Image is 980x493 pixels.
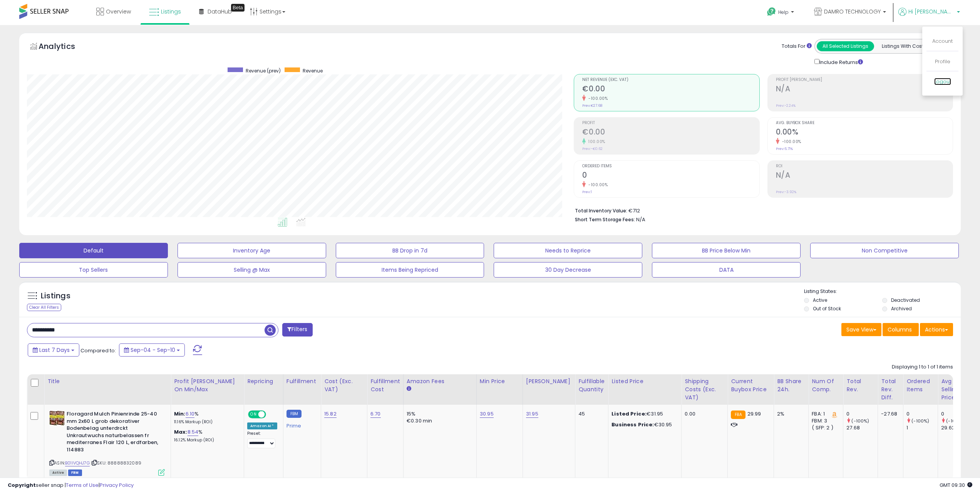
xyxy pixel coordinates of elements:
[636,216,645,223] span: N/A
[370,410,381,418] a: 6.70
[246,67,281,74] span: Revenue (prev)
[582,84,759,95] h2: €0.00
[809,57,872,66] div: Include Returns
[776,121,953,125] span: Avg. Buybox Share
[80,347,116,354] span: Compared to:
[812,424,837,431] div: ( SFP: 2 )
[174,429,238,443] div: %
[846,411,878,417] div: 0
[941,411,972,417] div: 0
[935,58,950,65] a: Profile
[685,377,724,402] div: Shipping Costs (Exc. VAT)
[881,377,900,402] div: Total Rev. Diff.
[812,411,837,417] div: FBA: 1
[813,297,827,303] label: Active
[906,411,938,417] div: 0
[67,411,160,455] b: Floragard Mulch Pinienrinde 25-40 mm 2x60 L grob dekorativer Bodenbelag unterdrckt Unkrautwuchs n...
[906,377,935,394] div: Ordered Items
[911,418,929,424] small: (-100%)
[920,323,953,336] button: Actions
[747,410,761,417] span: 29.99
[685,411,722,417] div: 0.00
[846,424,878,431] div: 27.68
[779,139,801,145] small: -100.00%
[611,410,647,417] b: Listed Price:
[131,346,175,354] span: Sep-04 - Sep-10
[286,377,318,385] div: Fulfillment
[324,410,337,418] a: 15.82
[174,419,238,425] p: 11.16% Markup (ROI)
[578,377,605,394] div: Fulfillable Quantity
[652,243,801,258] button: BB Price Below Min
[39,346,70,354] span: Last 7 Days
[586,182,608,188] small: -100.00%
[49,469,67,476] span: All listings currently available for purchase on Amazon
[161,8,181,15] span: Listings
[846,377,874,394] div: Total Rev.
[652,262,801,278] button: DATA
[286,420,315,429] div: Prime
[812,377,840,394] div: Num of Comp.
[586,96,608,101] small: -100.00%
[282,323,312,337] button: Filters
[817,41,874,51] button: All Selected Listings
[898,8,960,25] a: Hi [PERSON_NAME]
[186,410,195,418] a: 6.10
[813,305,841,312] label: Out of Stock
[178,262,326,278] button: Selling @ Max
[494,243,642,258] button: Needs to Reprice
[582,78,759,82] span: Net Revenue (Exc. VAT)
[336,262,484,278] button: Items Being Repriced
[578,411,602,417] div: 45
[188,428,199,436] a: 8.54
[731,377,771,394] div: Current Buybox Price
[480,377,519,385] div: Min Price
[582,190,592,194] small: Prev: 1
[208,8,232,15] span: DataHub
[49,411,65,426] img: 61DrQffXIUL._SL40_.jpg
[480,410,494,418] a: 30.95
[65,460,90,466] a: B01IVQHJ7G
[883,323,919,336] button: Columns
[776,146,793,151] small: Prev: 6.71%
[91,460,141,466] span: | SKU: 88888832089
[810,243,959,258] button: Non Competitive
[881,411,897,417] div: -27.68
[27,304,61,311] div: Clear All Filters
[874,41,931,51] button: Listings With Cost
[66,481,99,489] a: Terms of Use
[407,417,471,424] div: €0.30 min
[41,291,70,301] h5: Listings
[249,411,258,418] span: ON
[611,377,678,385] div: Listed Price
[336,243,484,258] button: BB Drop in 7d
[892,363,953,371] div: Displaying 1 to 1 of 1 items
[782,43,812,50] div: Totals For
[941,424,972,431] div: 29.62
[776,190,796,194] small: Prev: -3.92%
[776,78,953,82] span: Profit [PERSON_NAME]
[370,377,400,394] div: Fulfillment Cost
[407,411,471,417] div: 15%
[68,469,82,476] span: FBM
[582,164,759,168] span: Ordered Items
[582,171,759,181] h2: 0
[940,481,972,489] span: 2025-09-18 09:30 GMT
[582,103,602,108] small: Prev: €27.68
[19,262,168,278] button: Top Sellers
[611,421,675,428] div: €30.95
[174,411,238,425] div: %
[303,67,323,74] span: Revenue
[761,1,802,25] a: Help
[812,417,837,424] div: FBM: 3
[611,411,675,417] div: €31.95
[286,410,302,418] small: FBM
[494,262,642,278] button: 30 Day Decrease
[106,8,131,15] span: Overview
[582,146,603,151] small: Prev: -€0.62
[841,323,881,336] button: Save View
[19,243,168,258] button: Default
[100,481,134,489] a: Privacy Policy
[174,428,188,436] b: Max:
[582,128,759,138] h2: €0.00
